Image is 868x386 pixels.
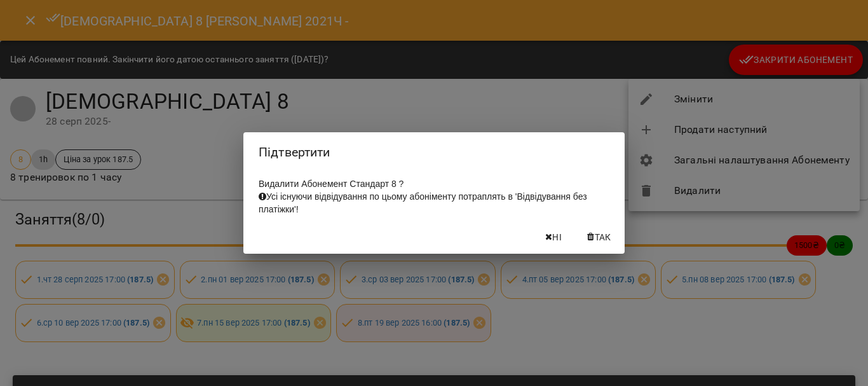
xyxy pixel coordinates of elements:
[259,191,587,214] span: Усі існуючи відвідування по цьому абоніменту потраплять в 'Відвідування без платіжки'!
[552,230,562,245] span: Ні
[533,226,574,249] button: Ні
[259,179,587,214] span: Видалити Абонемент Стандарт 8 ?
[579,226,620,249] button: Так
[595,230,611,245] span: Так
[259,142,609,162] h6: Підтвертити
